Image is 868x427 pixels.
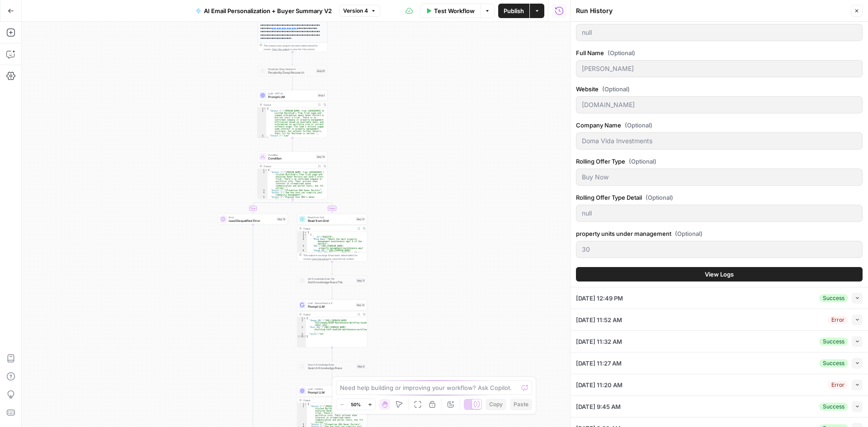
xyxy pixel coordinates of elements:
div: 3 [258,135,266,137]
div: Success [819,294,848,302]
div: Error [828,316,848,324]
g: Edge from step_14 to step_15 [252,199,292,213]
div: 1 [297,403,307,405]
span: Toggle code folding, rows 1 through 16 [265,169,268,171]
div: 5 [258,196,268,201]
span: Toggle code folding, rows 1 through 10 [304,231,307,234]
div: 3 [297,423,307,426]
button: Publish [498,4,529,18]
span: Condition [268,153,314,157]
span: [DATE] 12:49 PM [576,294,623,303]
label: property units under management [576,229,863,238]
label: Website [576,84,863,94]
div: 2 [297,319,306,326]
div: Perplexity Deep ResearchPerplexity Deep ResearchStep 10 [258,66,328,76]
div: This output is too large & has been abbreviated for review. to view the full content. [264,44,325,51]
span: Toggle code folding, rows 1 through 4 [264,108,266,110]
div: Success [819,338,848,346]
span: Read from Grid [308,216,354,219]
div: ErrorLead Disqualified ErrorStep 15 [218,214,288,225]
div: Search Knowledge BaseSearch Knowledge BaseStep 8 [297,361,367,372]
div: 1 [258,108,266,110]
g: Edge from step_21 to step_11 [331,262,333,275]
div: Step 15 [277,217,286,221]
g: Edge from step_13 to step_10 [292,52,293,65]
button: View Logs [576,267,863,282]
div: 4 [258,192,268,196]
div: Output [264,103,315,107]
span: (Optional) [646,193,673,202]
span: Read from Grid [308,219,354,223]
div: 5 [297,245,307,249]
span: Perplexity Deep Research [268,67,314,71]
span: Copy the output [311,258,329,260]
div: 1 [258,169,268,171]
span: Condition [268,156,314,161]
span: [DATE] 11:52 AM [576,315,622,324]
span: (Optional) [625,121,652,130]
span: (Optional) [608,48,635,57]
div: 2 [258,110,266,135]
div: Step 11 [356,279,365,283]
div: 4 [297,238,307,245]
div: 5 [297,335,306,338]
span: [DATE] 11:27 AM [576,359,622,368]
span: Copy the output [272,48,289,51]
span: (Optional) [602,84,630,94]
button: AI Email Personalization + Buyer Summary V2 [190,4,337,18]
span: Copy [489,400,503,408]
g: Edge from step_1 to step_14 [292,138,293,151]
div: Output [264,164,315,168]
div: Output [303,313,355,316]
label: Full Name [576,48,863,57]
span: Paste [514,400,528,408]
label: Company Name [576,121,863,130]
span: Search Knowledge Base [308,363,355,366]
span: [DATE] 11:32 AM [576,337,622,346]
div: Success [819,359,848,367]
button: Copy [486,399,506,410]
span: Toggle code folding, rows 1 through 5 [303,317,306,319]
div: 4 [258,137,266,139]
div: 6 [297,249,307,256]
div: Step 10 [316,69,325,73]
div: Error [828,381,848,389]
button: Paste [510,399,532,410]
div: This output is too large & has been abbreviated for review. to view the full content. [303,253,365,261]
button: Version 4 [339,5,380,17]
div: 3 [297,326,306,333]
label: Rolling Offer Type Detail [576,193,863,202]
div: Read from GridRead from GridStep 21Output[ { "__id":"9462270", "Blog Name":"Whats the best proper... [297,214,367,262]
g: Edge from step_12 to step_8 [331,347,333,361]
span: LLM · GPT-4.1 [268,92,316,95]
div: ConditionConditionStep 14Output{ "Output 1":"[PERSON_NAME] from [GEOGRAPHIC_DATA], [GEOGRAPHIC_DA... [258,151,328,199]
div: LLM · Gemini Flash 2.0Prompt LLMStep 12Output{ "Image URL":"[URL][DOMAIN_NAME] -032/images/BLDM-M... [297,300,367,347]
span: View Logs [705,270,734,279]
div: LLM · GPT-4.1Prompt LLMStep 1Output{ "Output 1":"[PERSON_NAME] from [GEOGRAPHIC_DATA], [GEOGRAPHI... [258,90,328,138]
span: Lead Disqualified Error [229,219,275,223]
span: Toggle code folding, rows 2 through 9 [304,234,307,236]
div: Step 12 [356,303,365,307]
div: 3 [297,236,307,238]
div: 1 [297,317,306,319]
button: Test Workflow [420,4,480,18]
span: Test Workflow [434,6,475,15]
span: Get Knowledge Base File [308,277,354,281]
span: Prompt LLM [268,95,316,99]
div: 2 [297,234,307,236]
div: Step 21 [356,217,365,221]
span: LLM · Gemini Flash 2.0 [308,301,354,305]
span: LLM · O4 Mini [308,387,355,391]
span: Search Knowledge Base [308,366,355,371]
div: Success [819,403,848,411]
g: Edge from step_8 to step_9 [331,372,333,385]
label: Rolling Offer Type [576,157,863,166]
span: Get Knowledge Base File [308,280,354,285]
div: Output [303,399,355,402]
span: (Optional) [629,157,656,166]
div: Step 1 [317,94,325,98]
g: Edge from step_11 to step_12 [331,286,333,299]
span: Prompt LLM [308,305,354,309]
span: (Optional) [675,229,703,238]
div: 2 [258,171,268,189]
